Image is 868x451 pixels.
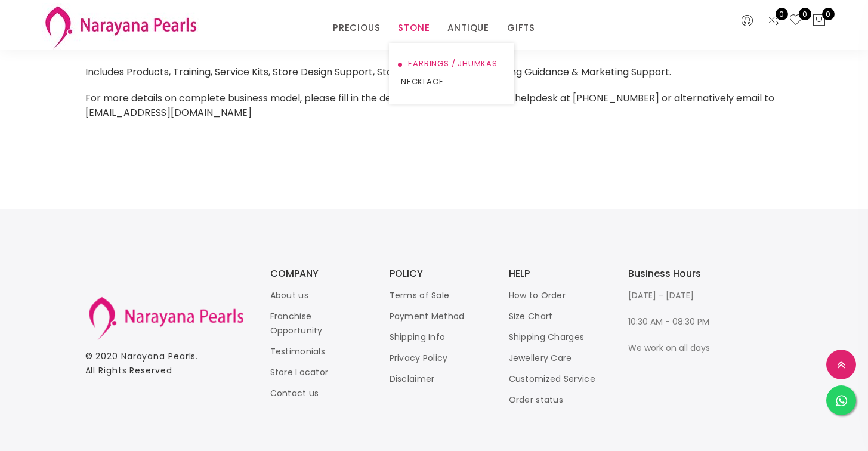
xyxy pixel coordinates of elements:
a: EARRINGS / JHUMKAS [401,55,502,73]
h3: POLICY [390,269,485,279]
span: 0 [776,8,788,20]
p: [DATE] - [DATE] [628,288,724,302]
h3: Business Hours [628,269,724,279]
a: STONE [398,19,430,37]
span: 0 [799,8,811,20]
a: Franchise Opportunity [270,310,323,336]
span: 0 [822,8,835,20]
a: Narayana Pearls [121,350,196,362]
a: Store Locator [270,366,329,378]
span: For more details on complete business model, please fill in the details below or contact our help... [85,91,774,119]
a: 0 [765,13,780,29]
a: How to Order [509,289,566,301]
a: Payment Method [390,310,465,322]
a: Order status [509,394,564,406]
a: GIFTS [507,19,535,37]
a: 0 [789,13,803,29]
a: About us [270,289,308,301]
h3: COMPANY [270,269,366,279]
a: Size Chart [509,310,553,322]
a: Terms of Sale [390,289,450,301]
button: 0 [812,13,826,29]
a: Testimonials [270,345,326,357]
a: ANTIQUE [447,19,489,37]
a: Customized Service [509,373,595,385]
a: PRECIOUS [333,19,380,37]
a: Disclaimer [390,373,435,385]
h3: HELP [509,269,604,279]
a: Privacy Policy [390,352,448,364]
p: © 2020 . All Rights Reserved [85,349,246,378]
a: Shipping Charges [509,331,585,343]
p: We work on all days [628,341,724,355]
a: Contact us [270,387,319,399]
span: Includes Products, Training, Service Kits, Store Design Support, Start-up Assistance, On-Going Gu... [85,65,671,79]
a: Jewellery Care [509,352,572,364]
p: 10:30 AM - 08:30 PM [628,314,724,329]
a: Shipping Info [390,331,446,343]
a: NECKLACE [401,73,502,91]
